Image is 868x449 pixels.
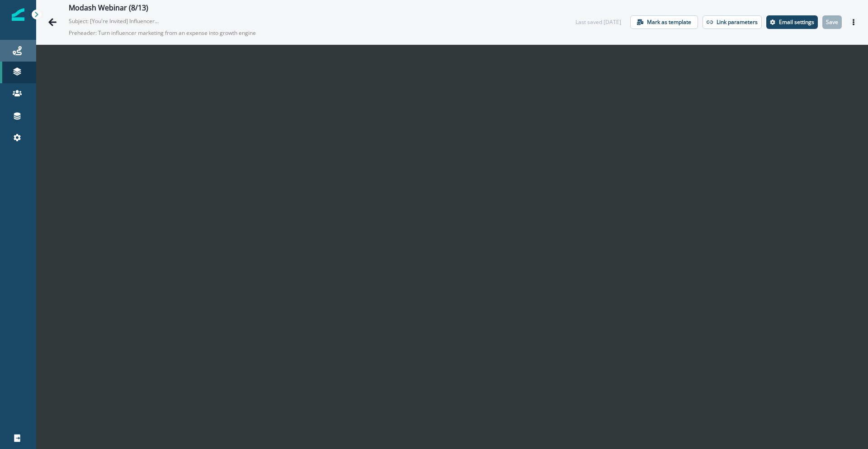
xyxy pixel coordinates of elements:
[43,117,127,130] a: Outbound webhooks
[49,136,67,146] p: Forms
[43,13,61,31] button: Go back
[49,67,69,77] p: Emails
[826,19,838,25] p: Save
[69,25,295,41] p: Preheader: Turn influencer marketing from an expense into growth engine
[822,15,842,29] button: Save
[49,153,107,163] p: Inbound webhooks
[576,18,621,26] div: Last saved [DATE]
[647,19,691,25] p: Mark as template
[43,134,127,148] a: Forms
[717,19,758,25] p: Link parameters
[49,171,115,180] p: Salesforce campaigns
[49,119,112,129] p: Outbound webhooks
[43,65,127,79] a: Emails
[12,8,24,21] img: Inflection
[43,100,127,113] a: Static lists
[703,15,762,29] button: Link parameters
[69,14,159,25] p: Subject: [You're Invited] Influencer Strategy with [PERSON_NAME] and [PERSON_NAME]
[49,85,70,94] p: Tokens
[630,15,698,29] button: Mark as template
[49,102,80,111] p: Static lists
[69,4,148,14] div: Modash Webinar (8/13)
[779,19,814,25] p: Email settings
[43,168,127,182] a: Salesforce campaigns
[846,15,861,29] button: Actions
[766,15,818,29] button: Settings
[43,82,127,96] a: Tokens
[43,151,127,165] a: Inbound webhooks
